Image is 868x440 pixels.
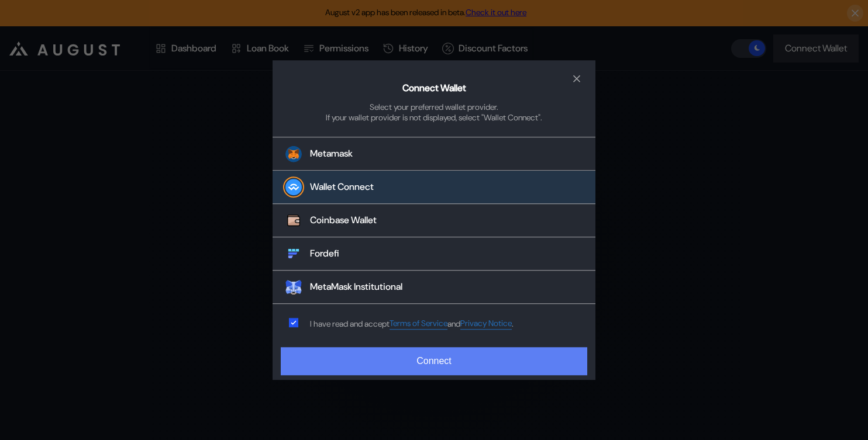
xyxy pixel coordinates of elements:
a: Terms of Service [390,318,447,330]
div: Metamask [310,148,353,160]
button: Connect [281,347,587,375]
a: Privacy Notice [460,318,512,330]
span: and [447,318,460,329]
div: MetaMask Institutional [310,281,402,293]
img: MetaMask Institutional [285,279,302,296]
button: Wallet Connect [273,171,595,205]
div: Coinbase Wallet [310,214,377,227]
button: FordefiFordefi [273,238,595,271]
div: Fordefi [310,248,339,260]
h2: Connect Wallet [402,82,466,94]
button: Coinbase WalletCoinbase Wallet [273,205,595,238]
img: Coinbase Wallet [285,213,302,229]
img: Fordefi [285,246,302,262]
button: close modal [567,70,586,88]
div: Select your preferred wallet provider. [370,102,498,112]
button: Metamask [273,137,595,171]
div: Wallet Connect [310,181,374,193]
div: I have read and accept . [310,318,514,330]
div: If your wallet provider is not displayed, select "Wallet Connect". [326,112,542,123]
button: MetaMask InstitutionalMetaMask Institutional [273,271,595,304]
